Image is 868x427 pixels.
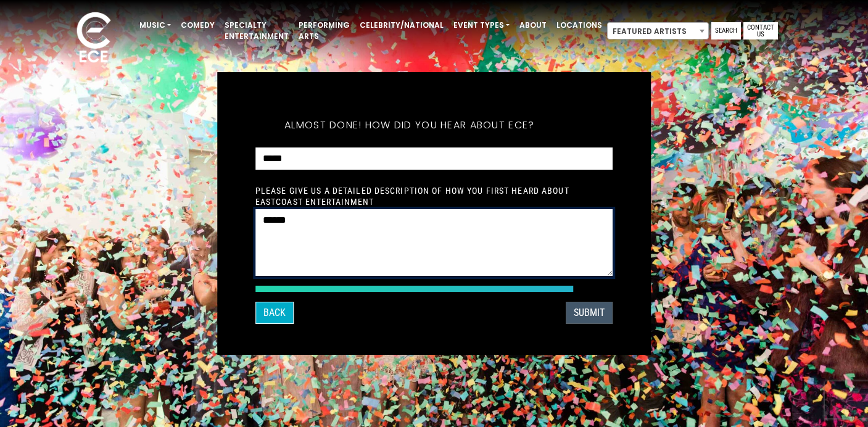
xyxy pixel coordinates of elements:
[711,22,741,39] a: Search
[608,23,708,40] span: Featured Artists
[255,185,613,207] label: Please give us a detailed description of how you first heard about EastCoast Entertainment
[743,22,778,39] a: Contact Us
[63,9,125,68] img: ece_new_logo_whitev2-1.png
[255,302,294,324] button: Back
[220,15,294,47] a: Specialty Entertainment
[255,147,613,170] select: How did you hear about ECE
[176,15,220,36] a: Comedy
[355,15,448,36] a: Celebrity/National
[294,15,355,47] a: Performing Arts
[448,15,515,36] a: Event Types
[255,103,564,147] h5: Almost done! How did you hear about ECE?
[566,302,613,324] button: SUBMIT
[134,15,176,36] a: Music
[552,15,607,36] a: Locations
[515,15,552,36] a: About
[607,22,709,39] span: Featured Artists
